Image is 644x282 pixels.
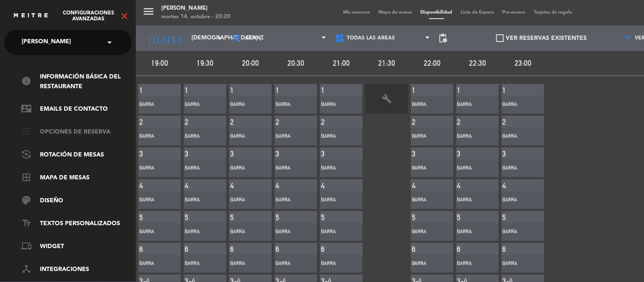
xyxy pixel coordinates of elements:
[21,173,132,183] a: Mapa de mesas
[21,150,132,160] a: Rotación de Mesas
[57,10,119,22] span: Configuraciones avanzadas
[21,72,132,92] a: Información básica del restaurante
[21,264,31,274] i: device_hub
[21,127,132,137] a: Opciones de reserva
[21,242,132,252] a: Widget
[21,104,132,114] a: Emails de Contacto
[21,219,132,229] a: Textos Personalizados
[119,11,129,21] i: close
[21,195,31,205] i: palette
[21,241,31,251] i: phonelink
[21,103,31,114] i: contact_mail
[21,149,31,159] i: flip_camera_android
[21,196,132,206] a: Diseño
[21,76,31,86] i: info
[21,265,132,275] a: Integraciones
[21,172,31,182] i: border_all
[13,13,49,19] img: MEITRE
[22,34,71,51] span: [PERSON_NAME]
[21,126,31,137] i: tune
[21,218,31,228] i: text_fields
